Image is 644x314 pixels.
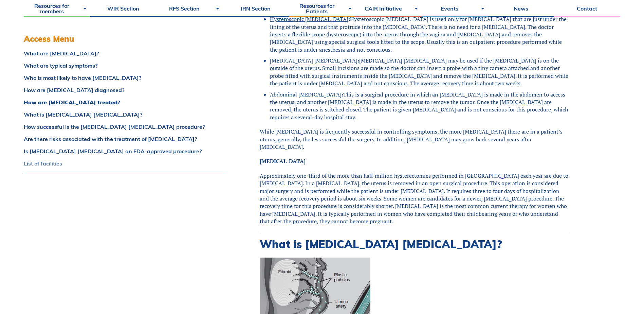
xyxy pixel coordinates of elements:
[24,112,225,117] a: What is [MEDICAL_DATA] [MEDICAL_DATA]?
[260,172,569,225] p: Approximately one-third of the more than half-million hysterectomies performed in [GEOGRAPHIC_DAT...
[260,157,306,165] strong: [MEDICAL_DATA]
[270,15,348,23] span: Hysteroscopic [MEDICAL_DATA]
[24,124,225,129] a: How successful is the [MEDICAL_DATA] [MEDICAL_DATA] procedure?
[260,128,569,151] p: While [MEDICAL_DATA] is frequently successful in controlling symptoms, the more [MEDICAL_DATA] th...
[270,91,342,98] span: Abdominal [MEDICAL_DATA]
[24,149,225,154] a: Is [MEDICAL_DATA] [MEDICAL_DATA] an FDA-approved procedure?
[270,57,569,87] li: [MEDICAL_DATA] [MEDICAL_DATA] may be used if the [MEDICAL_DATA] is on the outside of the uterus. ...
[270,91,569,121] li: This is a surgical procedure in which an [MEDICAL_DATA] is made in the abdomen to access the uter...
[24,87,225,93] a: How are [MEDICAL_DATA] diagnosed?
[24,34,225,44] h3: Access Menu
[348,15,350,23] strong: :
[24,136,225,142] a: Are there risks associated with the treatment of [MEDICAL_DATA]?
[270,15,569,53] li: Hysteroscopic [MEDICAL_DATA] is used only for [MEDICAL_DATA] that are just under the lining of th...
[357,57,359,64] strong: :
[24,100,225,105] a: How are [MEDICAL_DATA] treated?
[24,63,225,68] a: What are typical symptoms?
[24,161,225,166] a: List of facilities
[342,91,343,98] strong: :
[260,238,569,250] h2: What is [MEDICAL_DATA] [MEDICAL_DATA]?
[24,75,225,81] a: Who is most likely to have [MEDICAL_DATA]?
[24,51,225,56] a: What are [MEDICAL_DATA]?
[270,57,357,64] span: [MEDICAL_DATA] [MEDICAL_DATA]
